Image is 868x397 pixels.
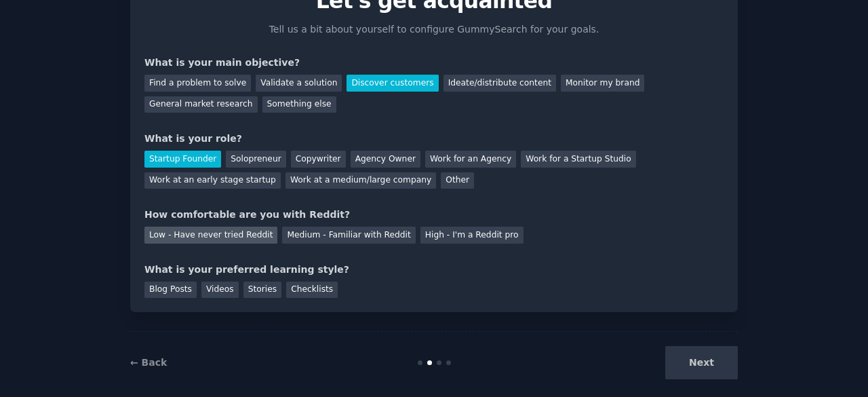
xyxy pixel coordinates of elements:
[243,282,281,299] div: Stories
[420,227,524,244] div: High - I'm a Reddit pro
[144,227,277,244] div: Low - Have never tried Reddit
[256,75,342,92] div: Validate a solution
[144,208,724,222] div: How comfortable are you with Reddit?
[347,75,438,92] div: Discover customers
[144,151,221,168] div: Startup Founder
[441,172,474,189] div: Other
[144,96,258,113] div: General market research
[351,151,420,168] div: Agency Owner
[144,75,251,92] div: Find a problem to solve
[521,151,635,168] div: Work for a Startup Studio
[443,75,556,92] div: Ideate/distribute content
[285,172,436,189] div: Work at a medium/large company
[144,172,281,189] div: Work at an early stage startup
[144,56,724,70] div: What is your main objective?
[144,263,724,277] div: What is your preferred learning style?
[425,151,516,168] div: Work for an Agency
[201,282,239,299] div: Videos
[561,75,644,92] div: Monitor my brand
[130,357,167,368] a: ← Back
[144,132,724,146] div: What is your role?
[282,227,415,244] div: Medium - Familiar with Reddit
[226,151,285,168] div: Solopreneur
[144,282,197,299] div: Blog Posts
[291,151,346,168] div: Copywriter
[263,22,605,37] p: Tell us a bit about yourself to configure GummySearch for your goals.
[286,282,338,299] div: Checklists
[262,96,336,113] div: Something else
